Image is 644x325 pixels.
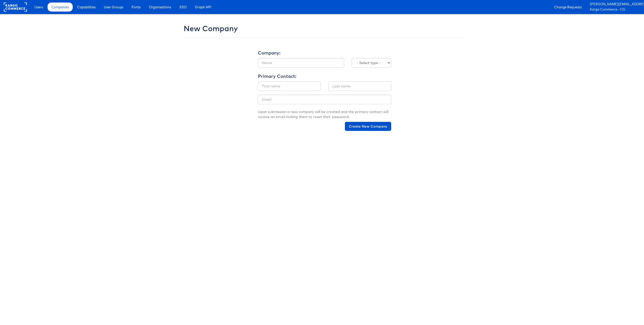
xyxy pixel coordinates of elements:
[34,5,43,10] span: Users
[145,3,175,12] a: Organisations
[132,5,141,10] span: Fonts
[258,50,391,56] h4: Company:
[176,3,190,12] a: SSO
[195,5,211,10] span: Graph API
[149,5,171,10] span: Organisations
[51,5,69,10] span: Companies
[352,58,391,68] select: Choose from either Internal (staff) or External (client)
[73,3,99,12] a: Capabilities
[48,3,73,12] a: Companies
[258,74,391,79] h4: Primary Contact:
[590,2,640,7] a: [PERSON_NAME][EMAIL_ADDRESS][PERSON_NAME][DOMAIN_NAME]
[77,5,96,10] span: Capabilities
[184,24,465,33] h2: New Company
[550,3,585,12] a: Change Requests
[258,109,391,119] p: Upon submission a new company will be created and the primary contact will receive an email invit...
[328,81,391,91] input: Last name
[258,95,391,104] input: Email
[31,3,47,12] a: Users
[590,7,640,12] a: Kargo Commerce - CG
[100,3,127,12] a: User Groups
[179,5,187,10] span: SSO
[345,122,391,131] button: Create New Company
[191,3,215,12] a: Graph API
[258,58,344,68] input: Name
[104,5,123,10] span: User Groups
[258,81,321,91] input: First name
[128,3,144,12] a: Fonts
